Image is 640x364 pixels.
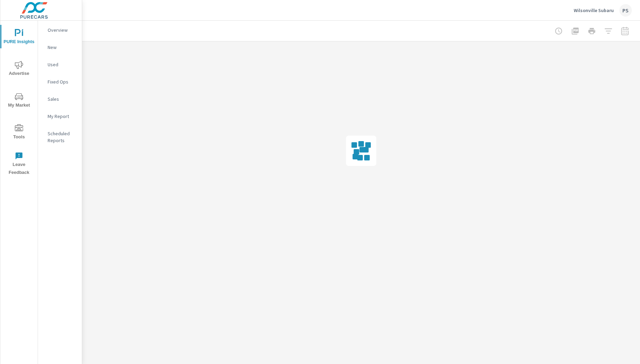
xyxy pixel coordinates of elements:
[38,94,82,104] div: Sales
[38,42,82,52] div: New
[48,96,76,102] p: Sales
[2,29,36,46] span: PURE Insights
[38,59,82,70] div: Used
[2,92,36,109] span: My Market
[48,61,76,68] p: Used
[48,27,76,33] p: Overview
[48,44,76,51] p: New
[38,111,82,121] div: My Report
[48,78,76,85] p: Fixed Ops
[48,130,76,144] p: Scheduled Reports
[0,21,38,179] div: nav menu
[38,128,82,146] div: Scheduled Reports
[2,124,36,141] span: Tools
[2,152,36,177] span: Leave Feedback
[619,4,632,17] div: PS
[48,113,76,120] p: My Report
[38,77,82,87] div: Fixed Ops
[38,25,82,35] div: Overview
[574,7,614,13] p: Wilsonville Subaru
[2,61,36,78] span: Advertise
